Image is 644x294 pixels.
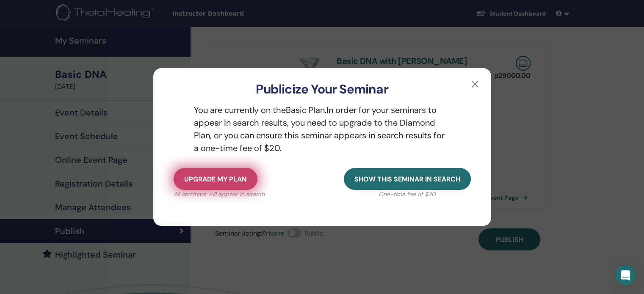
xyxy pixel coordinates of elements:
h3: Publicize Your Seminar [167,82,478,97]
div: Open Intercom Messenger [615,265,636,286]
span: Show this seminar in search [354,175,460,184]
p: All seminars will appear in search [174,190,265,199]
p: One-time fee of $20 [344,190,471,199]
span: Upgrade my plan [184,175,247,184]
p: You are currently on the Basic Plan. In order for your seminars to appear in search results, you ... [174,104,471,154]
button: Show this seminar in search [344,168,471,190]
button: Upgrade my plan [174,168,257,190]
